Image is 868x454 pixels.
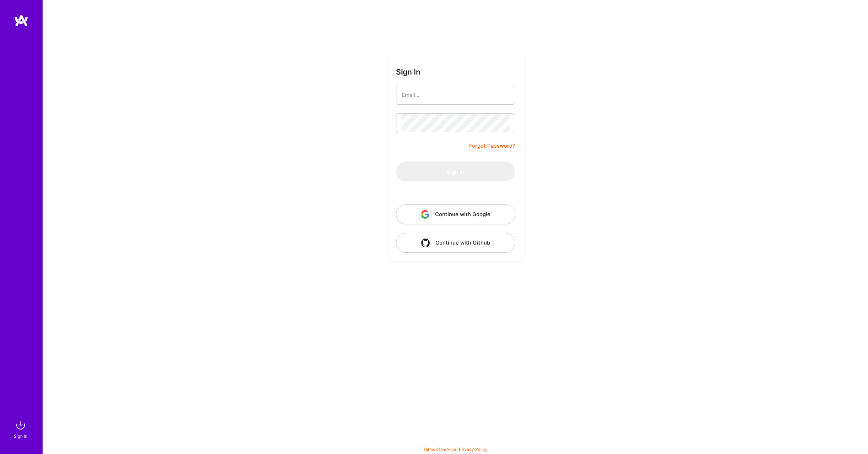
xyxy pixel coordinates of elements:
[396,233,515,253] button: Continue with Github
[15,418,28,440] a: sign inSign In
[459,447,488,452] a: Privacy Policy
[43,433,868,450] div: © 2025 ATeams Inc., All rights reserved.
[14,432,27,440] div: Sign In
[396,204,515,224] button: Continue with Google
[423,447,488,452] span: |
[13,418,28,432] img: sign in
[423,447,456,452] a: Terms of Service
[14,14,28,27] img: logo
[469,142,515,150] a: Forgot Password?
[396,67,421,76] h3: Sign In
[421,239,430,247] img: icon
[396,162,515,181] button: Sign In
[421,210,429,219] img: icon
[402,86,510,104] input: Email...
